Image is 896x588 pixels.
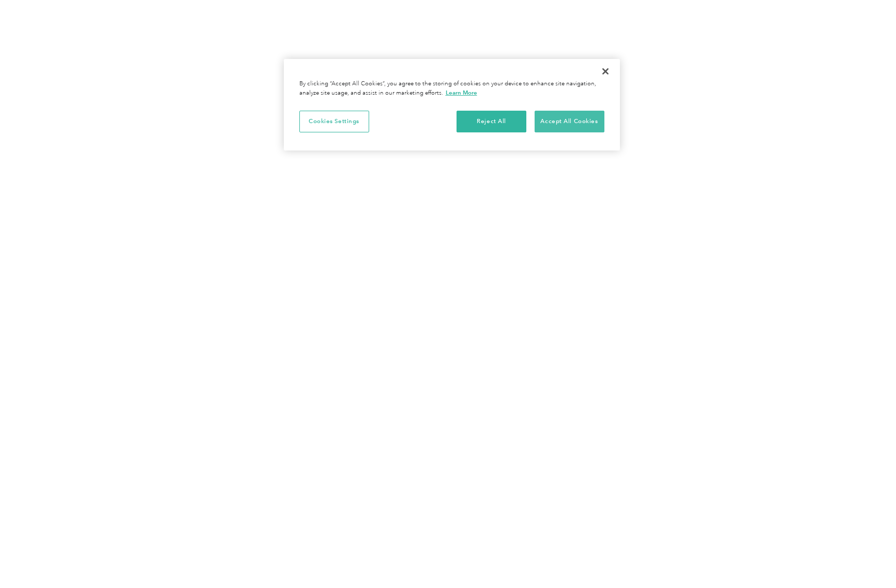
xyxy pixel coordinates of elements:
[535,111,604,132] button: Accept All Cookies
[446,89,477,96] a: More information about your privacy, opens in a new tab
[299,80,604,98] div: By clicking “Accept All Cookies”, you agree to the storing of cookies on your device to enhance s...
[457,111,526,132] button: Reject All
[299,111,369,132] button: Cookies Settings
[594,60,617,83] button: Close
[284,59,620,150] div: Cookie banner
[284,59,620,150] div: Privacy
